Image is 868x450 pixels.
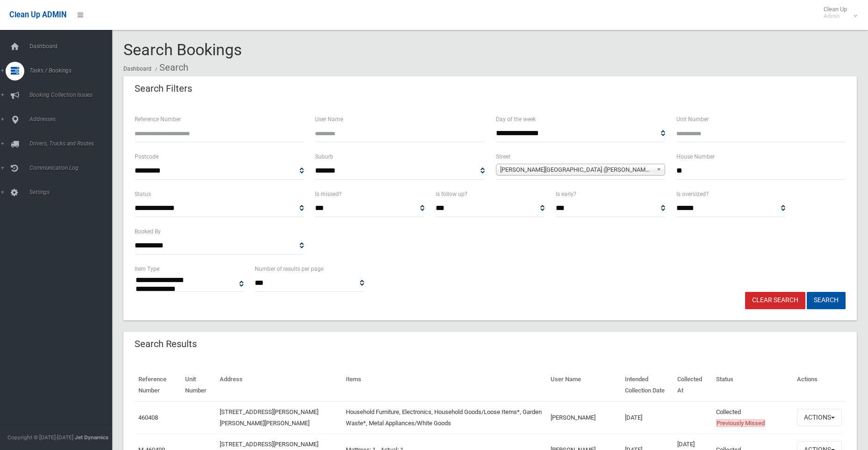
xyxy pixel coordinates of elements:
td: Collected [712,401,793,434]
label: Is early? [556,189,576,199]
label: Street [496,152,510,162]
span: Search Bookings [123,40,242,59]
label: Reference Number [135,114,181,124]
button: Search [807,292,846,309]
label: Booked By [135,226,161,237]
th: Collected At [674,369,712,401]
li: Search [153,59,188,76]
a: [STREET_ADDRESS][PERSON_NAME][PERSON_NAME][PERSON_NAME] [220,408,318,427]
label: Number of results per page [255,264,323,274]
label: Is missed? [315,189,342,199]
span: Tasks / Bookings [27,67,119,74]
th: Actions [793,369,846,401]
th: Reference Number [135,369,181,401]
span: [PERSON_NAME][GEOGRAPHIC_DATA] ([PERSON_NAME][GEOGRAPHIC_DATA][PERSON_NAME]) [500,164,653,175]
span: Drivers, Trucks and Routes [27,140,119,147]
span: Booking Collection Issues [27,92,119,98]
label: House Number [676,152,715,162]
label: User Name [315,114,343,124]
label: Item Type [135,264,159,274]
td: [PERSON_NAME] [547,401,622,434]
span: Clean Up [819,6,856,20]
strong: Jet Dynamics [75,434,108,441]
label: Unit Number [676,114,709,124]
span: Settings [27,189,119,196]
th: Status [712,369,793,401]
span: Dashboard [27,43,119,50]
span: Addresses [27,116,119,123]
th: User Name [547,369,622,401]
span: Communication Log [27,165,119,171]
small: Admin [824,13,847,20]
label: Is follow up? [436,189,467,199]
th: Unit Number [181,369,216,401]
header: Search Filters [123,80,203,98]
span: Copyright © [DATE]-[DATE] [7,434,73,441]
span: Previously Missed [716,419,765,427]
a: 460408 [138,414,158,421]
label: Day of the week [496,114,536,124]
td: [DATE] [621,401,673,434]
button: Actions [797,409,842,426]
label: Suburb [315,152,333,162]
td: Household Furniture, Electronics, Household Goods/Loose Items*, Garden Waste*, Metal Appliances/W... [342,401,547,434]
label: Postcode [135,152,158,162]
header: Search Results [123,335,208,353]
a: Dashboard [123,65,151,72]
th: Address [216,369,342,401]
th: Intended Collection Date [621,369,673,401]
label: Status [135,189,151,199]
th: Items [342,369,547,401]
a: Clear Search [745,292,805,309]
span: Clean Up ADMIN [9,10,66,19]
label: Is oversized? [676,189,709,199]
